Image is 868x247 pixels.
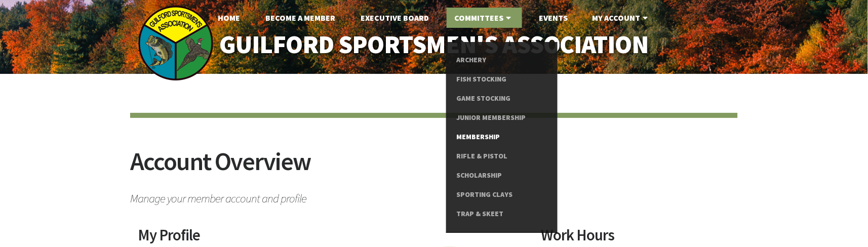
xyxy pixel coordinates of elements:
[456,147,547,166] a: Rifle & Pistol
[531,8,576,28] a: Events
[210,8,248,28] a: Home
[257,8,343,28] a: Become A Member
[138,5,214,81] img: logo_sm.png
[584,8,658,28] a: My Account
[456,70,547,89] a: Fish Stocking
[130,187,738,204] span: Manage your member account and profile
[130,149,738,187] h2: Account Overview
[456,166,547,185] a: Scholarship
[456,128,547,147] a: Membership
[456,204,547,224] a: Trap & Skeet
[456,51,547,70] a: Archery
[456,108,547,128] a: Junior Membership
[456,89,547,108] a: Game Stocking
[456,185,547,204] a: Sporting Clays
[447,8,522,28] a: Committees
[198,23,670,66] a: Guilford Sportsmen's Association
[352,8,437,28] a: Executive Board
